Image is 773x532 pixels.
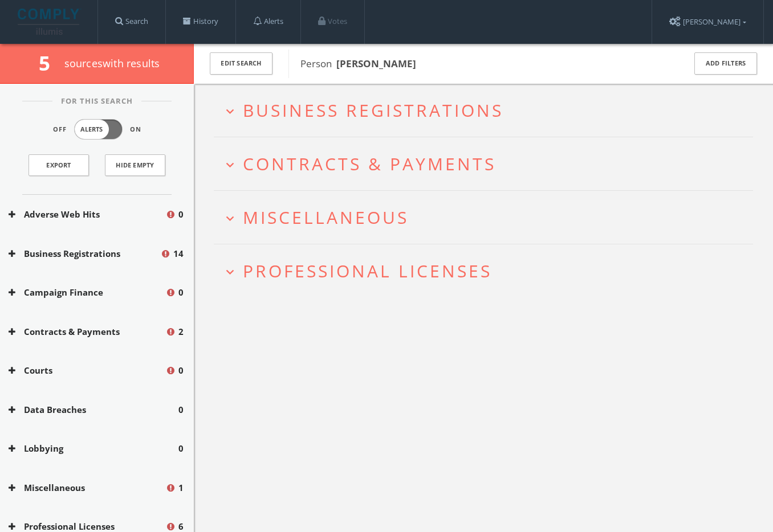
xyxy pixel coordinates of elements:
button: Business Registrations [9,247,160,260]
span: 0 [178,208,184,221]
button: Contracts & Payments [9,325,165,338]
span: 1 [178,481,184,494]
button: Data Breaches [9,403,178,416]
b: [PERSON_NAME] [336,57,416,70]
span: 0 [178,286,184,299]
button: Hide Empty [105,154,165,176]
button: expand_moreMiscellaneous [222,208,753,227]
span: Business Registrations [243,99,503,122]
a: Export [29,154,89,176]
span: 0 [178,364,184,377]
button: Miscellaneous [9,481,165,494]
i: expand_more [222,264,238,280]
i: expand_more [222,157,238,173]
span: Miscellaneous [243,206,409,229]
i: expand_more [222,211,238,226]
span: Professional Licenses [243,259,492,283]
span: 0 [178,442,184,455]
span: Contracts & Payments [243,152,496,175]
button: Courts [9,364,165,377]
button: Edit Search [210,52,272,75]
span: 0 [178,403,184,416]
img: illumis [18,9,82,35]
span: 14 [173,247,184,260]
span: Person [300,57,416,70]
button: Lobbying [9,442,178,455]
button: Campaign Finance [9,286,165,299]
span: For This Search [52,96,141,107]
button: expand_moreProfessional Licenses [222,261,753,280]
button: Add Filters [694,52,757,75]
button: Adverse Web Hits [9,208,165,221]
span: 5 [39,50,60,76]
span: 2 [178,325,184,338]
button: expand_moreBusiness Registrations [222,101,753,120]
i: expand_more [222,104,238,119]
span: Off [53,125,67,134]
span: On [130,125,141,134]
button: expand_moreContracts & Payments [222,154,753,173]
span: source s with results [64,56,160,70]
